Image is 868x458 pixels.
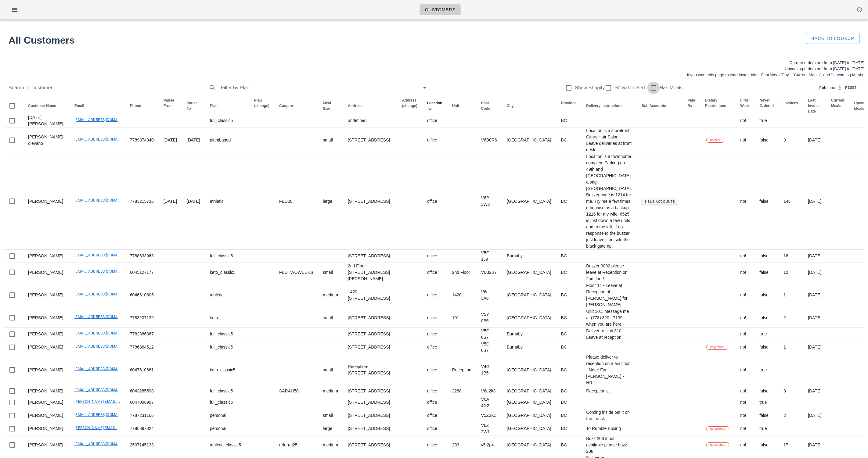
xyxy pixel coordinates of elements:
[755,341,779,354] td: false
[343,422,397,435] td: [STREET_ADDRESS]
[803,263,826,282] td: [DATE]
[425,7,456,12] span: Customers
[642,104,666,108] span: Sub Accounts
[205,114,249,127] td: full_classic5
[556,396,582,409] td: BC
[735,153,755,250] td: no!
[556,354,582,386] td: BC
[23,98,70,114] th: Customer Name: Not sorted. Activate to sort ascending.
[23,127,70,153] td: [PERSON_NAME]-olevano
[343,127,397,153] td: [STREET_ADDRESS]
[637,98,683,114] th: Sub Accounts: Not sorted. Activate to sort ascending.
[803,153,826,250] td: [DATE]
[481,101,490,111] span: Post Code
[556,153,582,250] td: BC
[755,153,779,250] td: false
[710,427,726,431] span: no seafood
[755,422,779,435] td: true
[205,328,249,341] td: full_classic5
[125,386,159,396] td: 6043285598
[502,386,556,396] td: [GEOGRAPHIC_DATA]
[23,396,70,409] td: [PERSON_NAME]
[556,341,582,354] td: BC
[422,422,447,435] td: office
[447,435,476,455] td: 203
[755,435,779,455] td: false
[125,435,159,455] td: 2507145133
[205,98,249,114] th: Plan: Not sorted. Activate to sort ascending.
[125,153,159,250] td: 7783215736
[581,435,637,455] td: Buzz 203 if not available please buzz 208
[205,282,249,308] td: athletic
[159,127,182,153] td: [DATE]
[476,354,502,386] td: V4G 1B5
[831,98,844,108] span: Current Meals
[74,315,135,319] a: [EMAIL_ADDRESS][DOMAIN_NAME]
[779,341,803,354] td: 1
[755,114,779,127] td: true
[735,250,755,263] td: no!
[476,127,502,153] td: V6B0R6
[343,114,397,127] td: undefined
[318,282,343,308] td: medium
[735,422,755,435] td: no!
[803,386,826,396] td: [DATE]
[205,127,249,153] td: plantbased
[502,98,556,114] th: City: Not sorted. Activate to sort ascending.
[74,426,164,430] a: [PERSON_NAME][EMAIL_ADDRESS][DOMAIN_NAME]
[556,263,582,282] td: BC
[343,354,397,386] td: Reception-[STREET_ADDRESS]
[279,104,293,108] span: Coupon
[274,153,318,250] td: FED20
[735,396,755,409] td: no!
[343,386,397,396] td: [STREET_ADDRESS]
[755,250,779,263] td: false
[581,263,637,282] td: Buzzer 0002 please leave at Reception on 2nd floor!
[845,86,857,89] span: Reset
[755,282,779,308] td: false
[556,98,582,114] th: Province: Not sorted. Activate to sort ascending.
[502,328,556,341] td: Burnaby
[700,98,736,114] th: Dietary Restrictions: Not sorted. Activate to sort ascending.
[205,396,249,409] td: full_classic5
[803,250,826,263] td: [DATE]
[318,354,343,386] td: small
[323,101,331,111] span: Meal Size
[735,435,755,455] td: no!
[422,98,447,114] th: Location: Sorted descending. Activate to remove sorting.
[402,98,417,108] span: Address (change)
[808,98,820,113] span: Last Invoice Date
[125,263,159,282] td: 6045127177
[710,138,720,142] span: no beef
[705,98,726,108] span: Dietary Restrictions
[23,386,70,396] td: [PERSON_NAME]
[205,263,249,282] td: keto_classic5
[476,250,502,263] td: V5G 1J9
[74,269,135,274] a: [EMAIL_ADDRESS][DOMAIN_NAME]
[9,33,716,48] h1: All Customers
[318,263,343,282] td: small
[660,85,683,91] label: Has Meals
[447,386,476,396] td: 2288
[318,308,343,328] td: small
[422,328,447,341] td: office
[755,127,779,153] td: false
[23,328,70,341] td: [PERSON_NAME]
[74,331,135,335] a: [EMAIL_ADDRESS][DOMAIN_NAME]
[502,341,556,354] td: Burnaby
[476,328,502,341] td: V5C 6S7
[452,104,459,108] span: Unit
[159,153,182,250] td: [DATE]
[74,104,84,108] span: Email
[755,98,779,114] th: Never Ordered: Not sorted. Activate to sort ascending.
[755,386,779,396] td: false
[507,104,514,108] span: City
[182,153,205,250] td: [DATE]
[575,85,605,91] label: Show Shopify
[422,409,447,422] td: office
[422,386,447,396] td: office
[343,308,397,328] td: [STREET_ADDRESS]
[581,127,637,153] td: Location is a storefront: Citrus Hair Salon. Leave deliveries at front desk.
[735,328,755,341] td: no!
[74,292,135,296] a: [EMAIL_ADDRESS][DOMAIN_NAME]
